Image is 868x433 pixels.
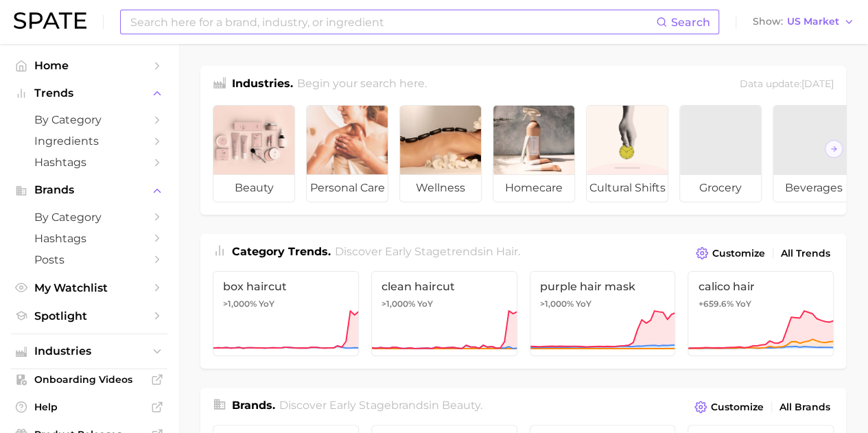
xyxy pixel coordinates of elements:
[691,397,767,417] button: Customize
[671,16,710,29] span: Search
[400,174,481,202] span: wellness
[735,299,751,309] span: YoY
[11,249,167,270] a: Posts
[34,281,144,294] span: My Watchlist
[34,401,144,413] span: Help
[259,299,274,309] span: YoY
[530,271,676,356] a: purple hair mask>1,000% YoY
[34,211,144,224] span: by Category
[382,299,415,309] span: >1,000%
[34,309,144,323] span: Spotlight
[371,271,517,356] a: clean haircut>1,000% YoY
[586,105,668,202] a: cultural shifts
[129,10,656,34] input: Search here for a brand, industry, or ingredient
[712,248,765,259] span: Customize
[496,245,518,258] span: hair
[773,105,855,202] a: beverages
[223,280,349,293] span: box haircut
[11,152,167,173] a: Hashtags
[576,299,591,309] span: YoY
[213,174,294,202] span: beauty
[232,75,293,94] h1: Industries.
[279,399,482,412] span: Discover Early Stage brands in .
[213,271,359,356] a: box haircut>1,000% YoY
[213,105,295,202] a: beauty
[11,83,167,104] button: Trends
[34,156,144,169] span: Hashtags
[779,401,830,413] span: All Brands
[698,280,823,293] span: calico hair
[680,174,761,202] span: grocery
[749,13,858,31] button: ShowUS Market
[335,245,520,258] span: Discover Early Stage trends in .
[776,398,834,417] a: All Brands
[307,174,388,202] span: personal care
[688,271,834,356] a: calico hair+659.6% YoY
[825,140,843,158] button: Scroll Right
[777,244,834,263] a: All Trends
[34,134,144,148] span: Ingredients
[34,87,144,100] span: Trends
[540,280,666,293] span: purple hair mask
[11,341,167,362] button: Industries
[34,113,144,126] span: by Category
[34,373,144,386] span: Onboarding Videos
[781,248,830,259] span: All Trends
[493,105,575,202] a: homecare
[34,232,144,245] span: Hashtags
[34,345,144,358] span: Industries
[297,75,427,94] h2: Begin your search here.
[34,184,144,196] span: Brands
[232,399,275,412] span: Brands .
[223,299,257,309] span: >1,000%
[587,174,668,202] span: cultural shifts
[773,174,854,202] span: beverages
[232,245,331,258] span: Category Trends .
[753,18,783,25] span: Show
[399,105,482,202] a: wellness
[787,18,839,25] span: US Market
[11,180,167,200] button: Brands
[11,228,167,249] a: Hashtags
[442,399,480,412] span: beauty
[679,105,762,202] a: grocery
[382,280,507,293] span: clean haircut
[698,299,733,309] span: +659.6%
[11,55,167,76] a: Home
[11,109,167,130] a: by Category
[34,59,144,72] span: Home
[11,397,167,417] a: Help
[740,75,834,94] div: Data update: [DATE]
[306,105,388,202] a: personal care
[11,369,167,390] a: Onboarding Videos
[692,244,769,263] button: Customize
[493,174,574,202] span: homecare
[14,12,86,29] img: SPATE
[11,277,167,299] a: My Watchlist
[11,130,167,152] a: Ingredients
[540,299,574,309] span: >1,000%
[711,401,764,413] span: Customize
[11,207,167,228] a: by Category
[417,299,433,309] span: YoY
[11,305,167,327] a: Spotlight
[34,253,144,266] span: Posts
